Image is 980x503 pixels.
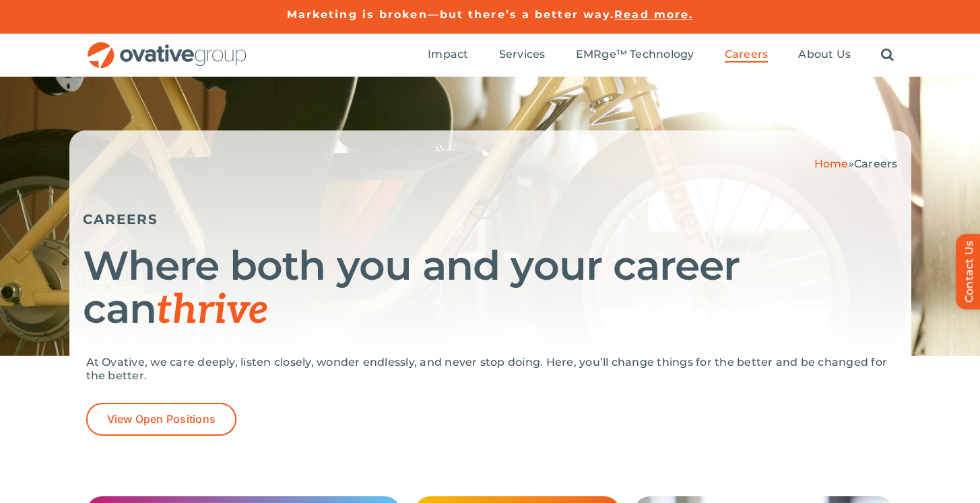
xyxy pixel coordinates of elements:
a: Careers [725,48,769,63]
span: Impact [428,48,468,61]
span: » [814,157,898,170]
a: View Open Positions [86,403,237,436]
p: At Ovative, we care deeply, listen closely, wonder endlessly, and never stop doing. Here, you’ll ... [86,356,894,383]
h5: CAREERS [83,211,898,227]
span: Careers [725,48,769,61]
nav: Menu [428,34,894,77]
span: About Us [798,48,851,61]
span: thrive [156,286,269,335]
a: About Us [798,48,851,63]
a: Marketing is broken—but there’s a better way. [287,8,615,21]
span: Careers [854,157,898,170]
a: Search [881,48,894,63]
h1: Where both you and your career can [83,244,898,332]
span: View Open Positions [107,413,216,426]
a: Home [814,157,849,170]
a: Services [499,48,546,63]
span: EMRge™ Technology [576,48,694,61]
a: OG_Full_horizontal_RGB [86,40,248,53]
a: Read more. [614,8,693,21]
span: Services [499,48,546,61]
a: Impact [428,48,468,63]
a: EMRge™ Technology [576,48,694,63]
